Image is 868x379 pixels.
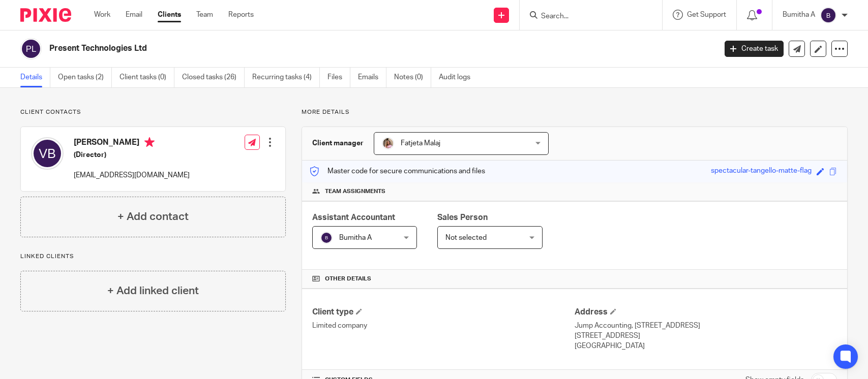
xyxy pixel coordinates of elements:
[325,187,385,196] span: Team assignments
[820,7,836,23] img: svg%3E
[20,108,286,116] p: Client contacts
[575,341,837,351] p: [GEOGRAPHIC_DATA]
[394,68,431,87] a: Notes (0)
[325,275,371,283] span: Other details
[575,321,837,331] p: Jump Accounting, [STREET_ADDRESS]
[382,137,394,149] img: MicrosoftTeams-image%20(5).png
[540,12,632,21] input: Search
[339,234,372,241] span: Bumitha A
[74,170,190,180] p: [EMAIL_ADDRESS][DOMAIN_NAME]
[117,209,189,225] h4: + Add contact
[439,68,478,87] a: Audit logs
[126,10,142,20] a: Email
[74,150,190,160] h5: (Director)
[312,307,575,318] h4: Client type
[158,10,181,20] a: Clients
[20,8,71,22] img: Pixie
[401,140,440,147] span: Fatjeta Malaj
[182,68,245,87] a: Closed tasks (26)
[94,10,110,20] a: Work
[20,68,50,87] a: Details
[575,331,837,341] p: [STREET_ADDRESS]
[107,283,199,299] h4: + Add linked client
[725,41,784,57] a: Create task
[74,137,190,150] h4: [PERSON_NAME]
[31,137,64,170] img: svg%3E
[312,321,575,331] p: Limited company
[327,68,350,87] a: Files
[783,10,815,20] p: Bumitha A
[20,38,42,59] img: svg%3E
[58,68,112,87] a: Open tasks (2)
[20,252,286,261] p: Linked clients
[196,10,213,20] a: Team
[144,137,155,147] i: Primary
[687,11,726,18] span: Get Support
[575,307,837,318] h4: Address
[302,108,848,116] p: More details
[437,213,488,222] span: Sales Person
[711,166,812,177] div: spectacular-tangello-matte-flag
[312,138,364,148] h3: Client manager
[445,234,487,241] span: Not selected
[312,213,395,222] span: Assistant Accountant
[228,10,254,20] a: Reports
[119,68,174,87] a: Client tasks (0)
[49,43,577,54] h2: Present Technologies Ltd
[252,68,320,87] a: Recurring tasks (4)
[358,68,386,87] a: Emails
[310,166,485,176] p: Master code for secure communications and files
[320,232,333,244] img: svg%3E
